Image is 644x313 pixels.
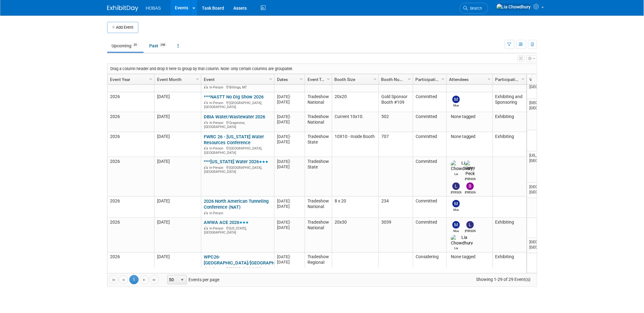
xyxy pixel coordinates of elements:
div: [DATE] [277,139,302,145]
span: Go to the first page [111,277,116,282]
img: Lindsey Thiele [466,221,474,229]
div: [DATE] [277,198,302,204]
div: Lindsey Thiele [451,190,462,195]
span: Showing 1-29 of 29 Event(s) [470,275,537,284]
a: Participation [416,74,442,85]
td: 2026 [107,92,154,112]
div: [DATE] [277,134,302,139]
img: In-Person Event [204,166,208,169]
td: [GEOGRAPHIC_DATA], [GEOGRAPHIC_DATA] [527,78,555,99]
td: Committed [413,197,446,218]
a: Attendees [449,74,489,85]
div: None tagged [449,134,490,140]
td: Tradeshow National [305,197,332,218]
span: Column Settings [373,77,378,82]
td: Gold Sponsor Booth #109 [379,92,413,112]
div: [DATE] [277,225,302,230]
td: Committed [413,157,446,197]
span: Column Settings [407,77,412,82]
td: Considering [413,253,446,277]
a: Venue Location [530,74,551,85]
img: Brad Hunemuller [466,183,474,190]
a: Event Year [110,74,150,85]
span: - [290,220,291,225]
span: In-Person [209,267,225,271]
span: Column Settings [441,77,446,82]
td: [DATE] [154,197,201,218]
span: - [290,254,291,259]
img: Moe Tamizifar [452,96,460,103]
div: Billings, MT [204,84,271,90]
img: Lindsey Thiele [452,183,460,190]
span: Events per page [159,275,226,284]
a: AWWA ACE 2026 [204,220,249,225]
span: In-Person [209,226,225,230]
span: - [290,114,291,119]
td: 20x30 [332,218,379,252]
span: 248 [159,43,167,47]
img: In-Person Event [204,226,208,230]
td: 10X10 - Inside Booth [332,132,379,157]
span: Search [468,6,482,11]
span: Go to the next page [142,277,147,282]
a: Event Month [157,74,197,85]
span: In-Person [209,101,225,105]
td: Tradeshow National [305,218,332,252]
a: Go to the next page [140,275,149,284]
div: Lia Chowdhury [451,246,462,250]
td: Tradeshow National [305,112,332,132]
td: [GEOGRAPHIC_DATA], [GEOGRAPHIC_DATA] [527,238,555,253]
img: Lia Chowdhury [451,160,473,172]
span: - [290,199,291,203]
a: ***[US_STATE] Water 2026 [204,159,268,164]
a: Go to the first page [109,275,118,284]
span: 50 [168,275,178,284]
span: In-Person [209,166,225,170]
span: In-Person [209,211,225,215]
td: 8 x 20 [332,197,379,218]
a: Column Settings [194,74,201,83]
td: Committed [413,112,446,132]
span: 1 [129,275,139,284]
td: Tradeshow State [305,132,332,157]
td: Committed [413,132,446,157]
td: 234 [379,197,413,218]
img: ExhibitDay [107,5,138,12]
span: - [290,159,291,164]
a: Column Settings [520,74,527,83]
a: FWRC 26 - [US_STATE] Water Resources Conference [204,134,264,145]
img: Lia Chowdhury [496,3,531,10]
img: In-Person Event [204,267,208,270]
td: 20x20 [332,92,379,112]
td: Current 10x10. [332,112,379,132]
img: In-Person Event [204,85,208,88]
a: 2026 North American Tunneling Conference (NAT) [204,198,269,210]
a: Column Settings [267,74,274,83]
img: Jerry Peck [465,160,476,177]
div: [GEOGRAPHIC_DATA], [GEOGRAPHIC_DATA] [204,100,271,109]
span: Column Settings [521,77,526,82]
span: - [290,134,291,139]
div: Lia Chowdhury [451,172,462,176]
img: In-Person Event [204,121,208,124]
span: Column Settings [148,77,153,82]
td: [US_STATE], [GEOGRAPHIC_DATA] [527,151,555,183]
div: [DATE] [277,114,302,119]
td: Committed [413,92,446,112]
span: Go to the previous page [121,277,126,282]
a: Column Settings [440,74,446,83]
td: Exhibiting [493,218,527,252]
td: 2026 [107,157,154,197]
a: Upcoming29 [107,40,144,52]
span: HOBAS [146,6,161,11]
td: [DATE] [154,112,201,132]
div: Grapevine, [GEOGRAPHIC_DATA] [204,120,271,129]
a: Search [460,3,488,14]
button: Add Event [107,22,138,33]
a: Column Settings [147,74,154,83]
a: Column Settings [298,74,305,83]
span: Column Settings [487,77,492,82]
span: - [290,94,291,99]
td: [GEOGRAPHIC_DATA], [GEOGRAPHIC_DATA] [527,99,555,130]
div: [DATE] [277,159,302,164]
